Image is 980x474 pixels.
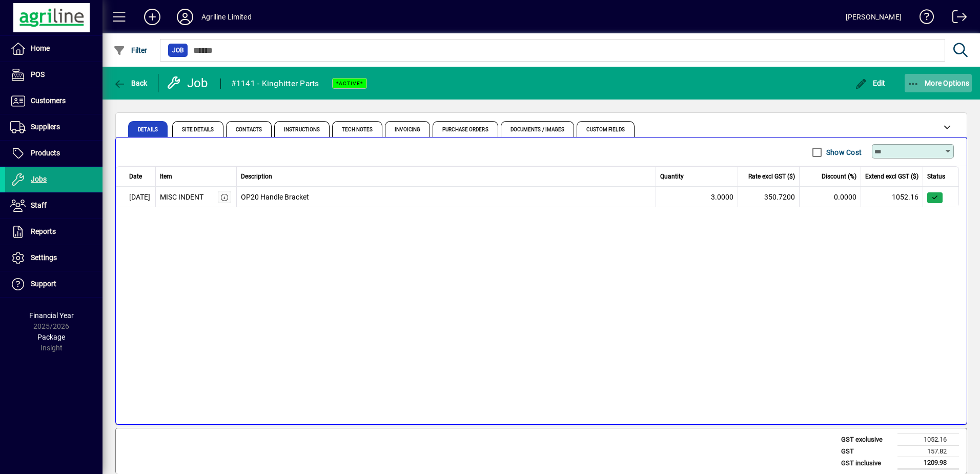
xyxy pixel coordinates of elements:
[852,74,888,92] button: Edit
[800,187,861,207] td: 0.0000
[31,96,66,105] span: Customers
[29,311,74,320] span: Financial Year
[31,123,60,131] span: Suppliers
[865,172,918,181] span: Extend excl GST ($)
[748,172,795,181] span: Rate excl GST ($)
[855,79,886,87] span: Edit
[660,172,684,181] span: Quantity
[138,127,158,132] span: Details
[5,141,103,166] a: Products
[711,192,733,203] span: 3.0000
[31,70,45,78] span: POS
[395,127,420,132] span: Invoicing
[945,2,967,35] a: Logout
[738,187,800,207] td: 350.7200
[241,172,272,181] span: Description
[103,74,159,92] app-page-header-button: Back
[824,147,862,157] label: Show Cost
[5,193,103,219] a: Staff
[836,457,897,469] td: GST inclusive
[836,445,897,457] td: GST
[129,172,142,181] span: Date
[836,434,897,446] td: GST exclusive
[116,187,156,207] td: [DATE]
[897,457,959,469] td: 1209.98
[5,88,103,114] a: Customers
[5,271,103,297] a: Support
[912,2,934,35] a: Knowledge Base
[861,187,923,207] td: 1052.16
[236,127,262,132] span: Contacts
[31,149,60,157] span: Products
[111,74,150,92] button: Back
[5,62,103,88] a: POS
[201,9,252,25] div: Agriline Limited
[5,219,103,245] a: Reports
[167,75,210,91] div: Job
[37,333,65,341] span: Package
[231,75,319,92] div: #1141 - Kinghitter Parts
[342,127,373,132] span: Tech Notes
[31,280,56,288] span: Support
[511,127,565,132] span: Documents / Images
[907,79,970,87] span: More Options
[846,9,902,25] div: [PERSON_NAME]
[169,8,201,26] button: Profile
[237,187,657,207] td: OP20 Handle Bracket
[822,172,856,181] span: Discount (%)
[31,175,47,183] span: Jobs
[160,192,203,203] div: MISC INDENT
[5,245,103,271] a: Settings
[172,45,183,55] span: Job
[5,36,103,62] a: Home
[111,41,150,60] button: Filter
[136,8,169,26] button: Add
[31,227,56,235] span: Reports
[182,127,214,132] span: Site Details
[113,79,148,87] span: Back
[160,172,172,181] span: Item
[905,74,972,92] button: More Options
[284,127,320,132] span: Instructions
[31,253,57,262] span: Settings
[897,445,959,457] td: 157.82
[586,127,624,132] span: Custom Fields
[5,114,103,140] a: Suppliers
[927,172,945,181] span: Status
[442,127,488,132] span: Purchase Orders
[31,44,50,52] span: Home
[113,46,148,54] span: Filter
[897,434,959,446] td: 1052.16
[31,201,47,209] span: Staff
